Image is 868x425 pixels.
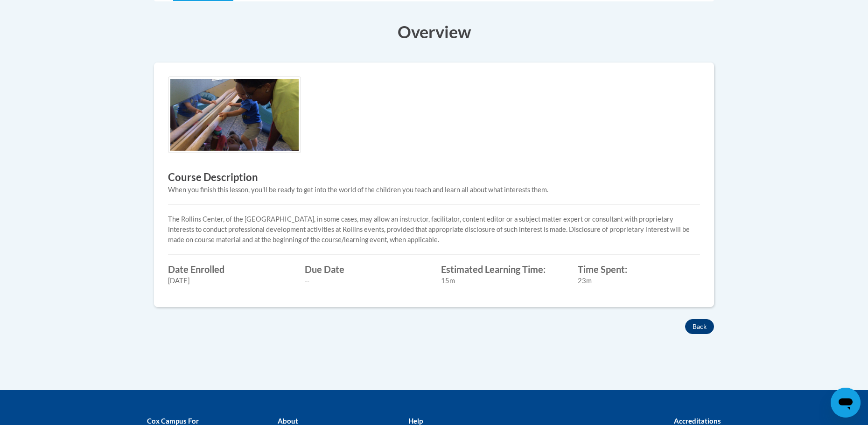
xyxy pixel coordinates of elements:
label: Estimated Learning Time: [441,264,564,274]
label: Date Enrolled [168,264,291,274]
b: Cox Campus For [147,417,199,425]
h3: Course Description [168,170,700,185]
button: Back [685,319,714,334]
img: Course logo image [168,77,301,153]
b: About [278,417,298,425]
h3: Overview [154,20,714,43]
label: Time Spent: [578,264,700,274]
div: -- [305,276,427,286]
div: [DATE] [168,276,291,286]
div: 23m [578,276,700,286]
div: 15m [441,276,564,286]
p: The Rollins Center, of the [GEOGRAPHIC_DATA], in some cases, may allow an instructor, facilitator... [168,214,700,245]
label: Due Date [305,264,427,274]
b: Help [408,417,423,425]
div: When you finish this lesson, you'll be ready to get into the world of the children you teach and ... [168,185,700,195]
b: Accreditations [674,417,721,425]
iframe: Button to launch messaging window [831,388,861,418]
